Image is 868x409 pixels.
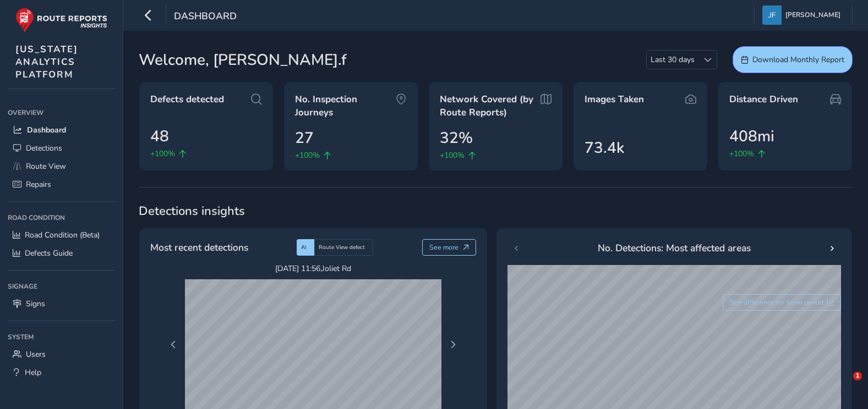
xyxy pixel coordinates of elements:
[314,239,373,256] div: Route View defect
[729,125,774,148] span: 408mi
[25,248,73,258] span: Defects Guide
[26,179,51,190] span: Repairs
[445,337,461,352] button: Next Page
[585,136,624,159] span: 73.4k
[26,143,62,153] span: Detections
[440,93,541,119] span: Network Covered (by Route Reports)
[25,230,100,240] span: Road Condition (Beta)
[26,349,46,360] span: Users
[25,367,41,378] span: Help
[295,93,396,119] span: No. Inspection Journeys
[15,8,107,32] img: rr logo
[8,104,115,121] div: Overview
[762,5,782,25] img: diamond-layout
[139,203,853,219] span: Detections insights
[150,240,248,255] span: Most recent detections
[8,157,115,175] a: Route View
[8,121,115,139] a: Dashboard
[585,93,644,106] span: Images Taken
[8,278,115,295] div: Signage
[295,150,320,161] span: +100%
[647,51,698,69] span: Last 30 days
[8,329,115,345] div: System
[729,93,798,106] span: Distance Driven
[26,299,45,309] span: Signs
[440,150,465,161] span: +100%
[15,43,78,81] span: [US_STATE] ANALYTICS PLATFORM
[733,46,853,73] button: Download Monthly Report
[8,244,115,262] a: Defects Guide
[26,161,66,172] span: Route View
[295,126,314,150] span: 27
[150,93,224,106] span: Defects detected
[8,226,115,244] a: Road Condition (Beta)
[301,244,307,251] span: AI
[8,209,115,226] div: Road Condition
[422,239,477,256] button: See more
[598,241,751,255] span: No. Detections: Most affected areas
[8,345,115,363] a: Users
[297,239,314,256] div: AI
[730,298,823,307] span: See difference for same period
[853,372,862,380] span: 1
[166,337,181,352] button: Previous Page
[8,139,115,157] a: Detections
[174,9,237,25] span: Dashboard
[319,244,365,251] span: Route View defect
[150,148,175,159] span: +100%
[723,294,842,311] button: See difference for same period
[752,54,844,65] span: Download Monthly Report
[8,295,115,313] a: Signs
[429,243,458,252] span: See more
[27,125,66,135] span: Dashboard
[150,125,169,148] span: 48
[762,5,844,25] button: [PERSON_NAME]
[8,175,115,194] a: Repairs
[8,363,115,382] a: Help
[785,5,840,25] span: [PERSON_NAME]
[440,126,473,150] span: 32%
[831,372,857,398] iframe: Intercom live chat
[139,48,347,71] span: Welcome, [PERSON_NAME].f
[729,148,754,159] span: +100%
[185,263,441,274] span: [DATE] 11:56 , Joliet Rd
